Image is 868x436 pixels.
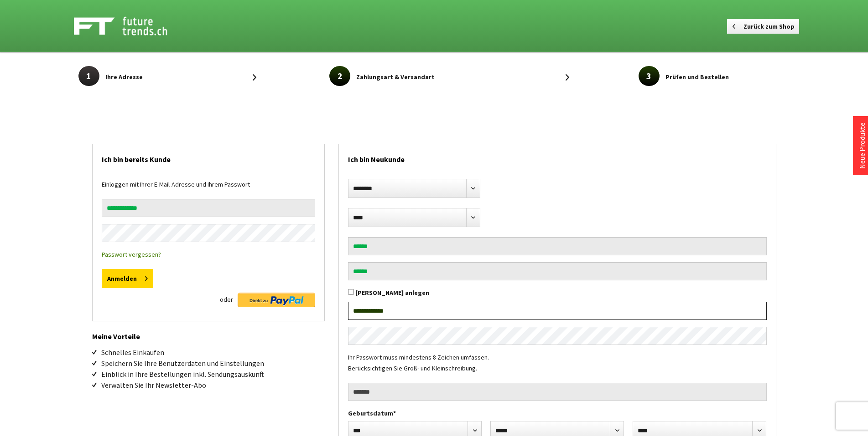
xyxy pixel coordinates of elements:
[74,15,248,37] a: Shop Futuretrends - zur Startseite wechseln
[639,66,660,86] span: 3
[356,71,435,82] span: Zahlungsart & Versandart
[102,269,153,288] button: Anmelden
[665,71,729,82] span: Prüfen und Bestellen
[105,71,143,82] span: Ihre Adresse
[101,358,325,369] li: Speichern Sie Ihre Benutzerdaten und Einstellungen
[348,144,767,170] h2: Ich bin Neukunde
[238,293,315,307] img: Direkt zu PayPal Button
[101,369,325,380] li: Einblick in Ihre Bestellungen inkl. Sendungsauskunft
[858,122,867,169] a: Neue Produkte
[102,144,315,170] h2: Ich bin bereits Kunde
[74,15,187,37] img: Shop Futuretrends - zur Startseite wechseln
[102,250,161,259] a: Passwort vergessen?
[329,66,350,86] span: 2
[102,179,315,199] div: Einloggen mit Ihrer E-Mail-Adresse und Ihrem Passwort
[101,347,325,358] li: Schnelles Einkaufen
[92,321,325,342] h2: Meine Vorteile
[355,289,429,297] label: [PERSON_NAME] anlegen
[101,380,325,390] li: Verwalten Sie Ihr Newsletter-Abo
[220,293,233,306] span: oder
[348,408,767,419] label: Geburtsdatum*
[727,19,799,34] a: Zurück zum Shop
[348,352,767,383] div: Ihr Passwort muss mindestens 8 Zeichen umfassen. Berücksichtigen Sie Groß- und Kleinschreibung.
[78,66,99,86] span: 1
